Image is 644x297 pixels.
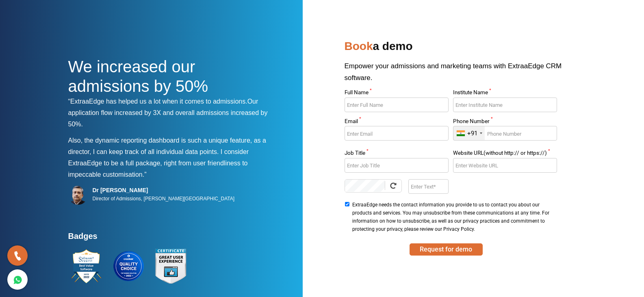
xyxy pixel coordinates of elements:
[68,98,247,105] span: “ExtraaEdge has helped us a lot when it comes to admissions.
[345,150,449,158] label: Job Title
[68,98,268,128] span: Our application flow increased by 3X and overall admissions increased by 50%.
[68,231,275,246] h4: Badges
[410,243,483,256] button: SUBMIT
[352,201,555,233] span: ExtraaEdge needs the contact information you provide to us to contact you about our products and ...
[93,194,235,204] p: Director of Admissions, [PERSON_NAME][GEOGRAPHIC_DATA]
[345,202,350,206] input: ExtraaEdge needs the contact information you provide to us to contact you about our products and ...
[453,150,557,158] label: Website URL(without http:// or https://)
[453,126,485,140] div: India (भारत): +91
[68,148,249,178] span: I consider ExtraaEdge to be a full package, right from user friendliness to impeccable customisat...
[345,60,576,90] p: Empower your admissions and marketing teams with ExtraaEdge CRM software.
[345,98,449,112] input: Enter Full Name
[68,58,208,95] span: We increased our admissions by 50%
[345,90,449,98] label: Full Name
[408,179,449,194] input: Enter Text
[345,40,373,52] span: Book
[453,90,557,98] label: Institute Name
[345,119,449,126] label: Email
[345,158,449,173] input: Enter Job Title
[453,126,557,141] input: Enter Phone Number
[345,126,449,141] input: Enter Email
[93,186,235,194] h5: Dr [PERSON_NAME]
[453,158,557,173] input: Enter Website URL
[345,37,576,60] h2: a demo
[467,130,477,137] div: +91
[68,137,266,155] span: Also, the dynamic reporting dashboard is such a unique feature, as a director, I can keep track o...
[453,98,557,112] input: Enter Institute Name
[453,119,557,126] label: Phone Number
